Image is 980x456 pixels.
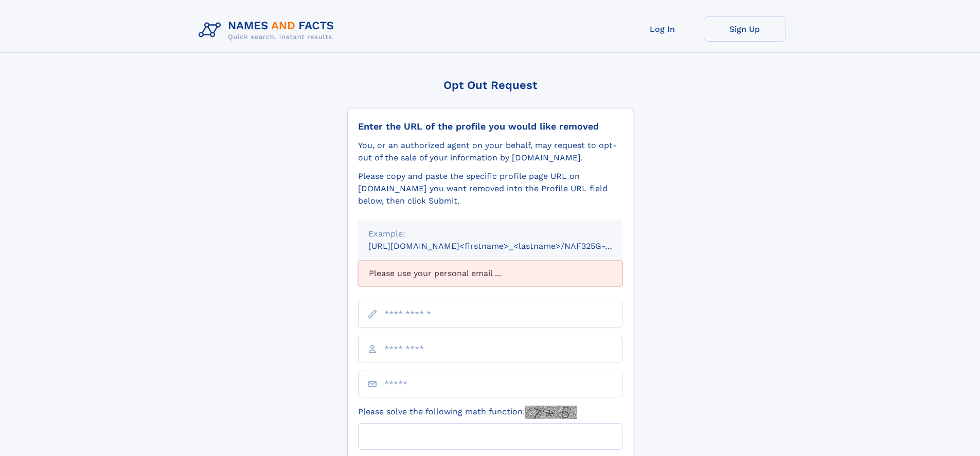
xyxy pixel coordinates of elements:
small: [URL][DOMAIN_NAME]<firstname>_<lastname>/NAF325G-xxxxxxxx [368,241,642,251]
div: You, or an authorized agent on your behalf, may request to opt-out of the sale of your informatio... [358,139,622,164]
div: Example: [368,228,612,240]
div: Enter the URL of the profile you would like removed [358,121,622,132]
div: Opt Out Request [347,79,633,92]
label: Please solve the following math function: [358,406,577,419]
div: Please use your personal email ... [358,261,622,286]
a: Sign Up [704,16,786,42]
img: Logo Names and Facts [194,16,343,44]
a: Log In [621,16,704,42]
div: Please copy and paste the specific profile page URL on [DOMAIN_NAME] you want removed into the Pr... [358,170,622,207]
